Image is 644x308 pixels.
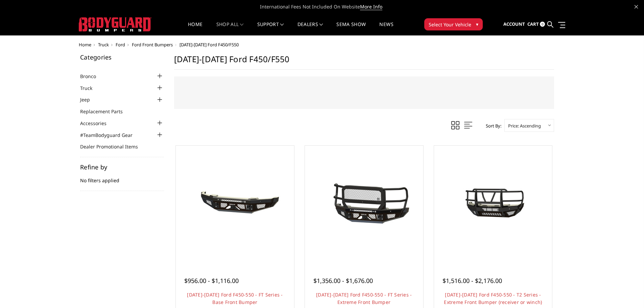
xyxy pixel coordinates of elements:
img: 2023-2025 Ford F450-550 - FT Series - Base Front Bumper [181,180,289,230]
a: Cart 0 [527,15,545,33]
a: Accessories [80,120,115,127]
h1: [DATE]-[DATE] Ford F450/F550 [174,54,554,70]
span: Select Your Vehicle [429,21,471,28]
a: Dealer Promotional Items [80,143,146,150]
a: shop all [216,22,244,35]
a: 2023-2026 Ford F450-550 - T2 Series - Extreme Front Bumper (receiver or winch) [436,147,551,262]
span: $956.00 - $1,116.00 [184,277,239,285]
a: [DATE]-[DATE] Ford F450-550 - FT Series - Extreme Front Bumper [316,291,412,305]
span: Cart [527,21,539,27]
a: Support [257,22,284,35]
a: Dealers [297,22,323,35]
div: No filters applied [80,164,164,191]
span: $1,356.00 - $1,676.00 [313,277,373,285]
a: 2023-2025 Ford F450-550 - FT Series - Base Front Bumper [177,147,292,262]
a: Replacement Parts [80,108,131,115]
img: BODYGUARD BUMPERS [79,17,151,31]
a: 2023-2026 Ford F450-550 - FT Series - Extreme Front Bumper 2023-2026 Ford F450-550 - FT Series - ... [307,147,422,262]
a: #TeamBodyguard Gear [80,132,141,139]
a: SEMA Show [336,22,366,35]
label: Sort By: [482,121,501,131]
a: [DATE]-[DATE] Ford F450-550 - T2 Series - Extreme Front Bumper (receiver or winch) [444,291,542,305]
span: 0 [540,22,545,27]
button: Select Your Vehicle [424,18,483,30]
h5: Categories [80,54,164,60]
a: Ford Front Bumpers [132,42,173,48]
a: News [379,22,393,35]
h5: Refine by [80,164,164,170]
span: ▾ [476,21,478,28]
a: [DATE]-[DATE] Ford F450-550 - FT Series - Base Front Bumper [187,291,283,305]
a: More Info [360,3,382,10]
span: Account [503,21,525,27]
a: Home [79,42,91,48]
a: Home [188,22,202,35]
img: 2023-2026 Ford F450-550 - T2 Series - Extreme Front Bumper (receiver or winch) [439,174,547,235]
span: [DATE]-[DATE] Ford F450/F550 [180,42,239,48]
a: Ford [116,42,125,48]
a: Account [503,15,525,33]
a: Jeep [80,96,98,103]
a: Truck [80,85,101,92]
a: Bronco [80,73,104,80]
a: Truck [98,42,109,48]
span: $1,516.00 - $2,176.00 [443,277,502,285]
